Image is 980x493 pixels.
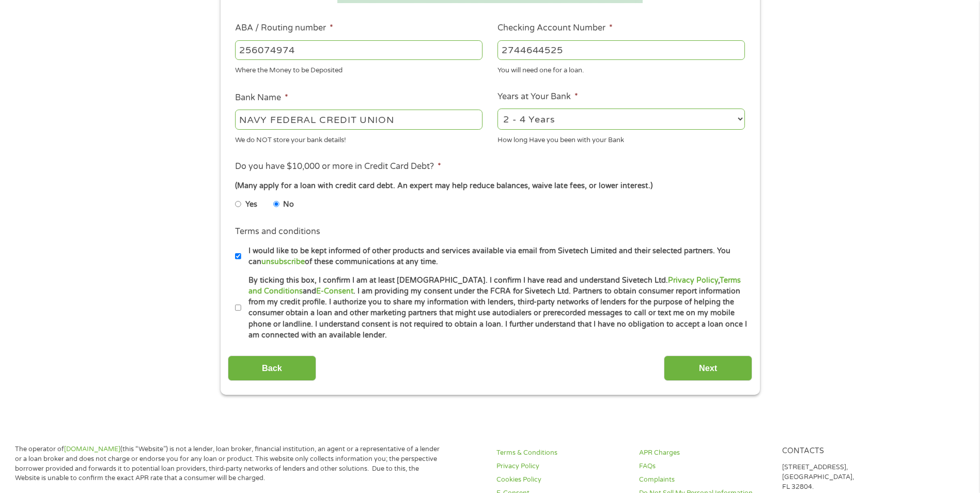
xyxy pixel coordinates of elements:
input: 263177916 [235,40,483,60]
p: The operator of (this “Website”) is not a lender, loan broker, financial institution, an agent or... [15,444,444,484]
a: FAQs [639,461,769,471]
label: Years at Your Bank [497,91,578,102]
label: I would like to be kept informed of other products and services available via email from Sivetech... [241,245,748,268]
div: Where the Money to be Deposited [235,62,483,76]
a: E-Consent [316,287,353,296]
div: We do NOT store your bank details! [235,131,483,145]
input: Back [228,356,316,381]
label: Checking Account Number [497,23,613,34]
label: No [283,199,294,210]
label: Do you have $10,000 or more in Credit Card Debt? [235,161,441,172]
label: By ticking this box, I confirm I am at least [DEMOGRAPHIC_DATA]. I confirm I have read and unders... [241,275,748,341]
input: 345634636 [497,40,745,60]
a: [DOMAIN_NAME] [64,445,120,453]
a: Cookies Policy [496,475,627,485]
a: Terms and Conditions [248,276,741,296]
a: Privacy Policy [668,276,718,285]
p: [STREET_ADDRESS], [GEOGRAPHIC_DATA], FL 32804. [782,463,912,492]
label: Bank Name [235,93,288,103]
label: ABA / Routing number [235,23,333,34]
a: unsubscribe [261,257,305,266]
a: Complaints [639,475,769,485]
label: Yes [245,199,257,210]
a: Terms & Conditions [496,448,627,458]
a: APR Charges [639,448,769,458]
input: Next [664,356,752,381]
a: Privacy Policy [496,461,627,471]
label: Terms and conditions [235,226,320,237]
div: How long Have you been with your Bank [497,131,745,145]
div: You will need one for a loan. [497,62,745,76]
h4: Contacts [782,446,912,456]
div: (Many apply for a loan with credit card debt. An expert may help reduce balances, waive late fees... [235,180,744,192]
